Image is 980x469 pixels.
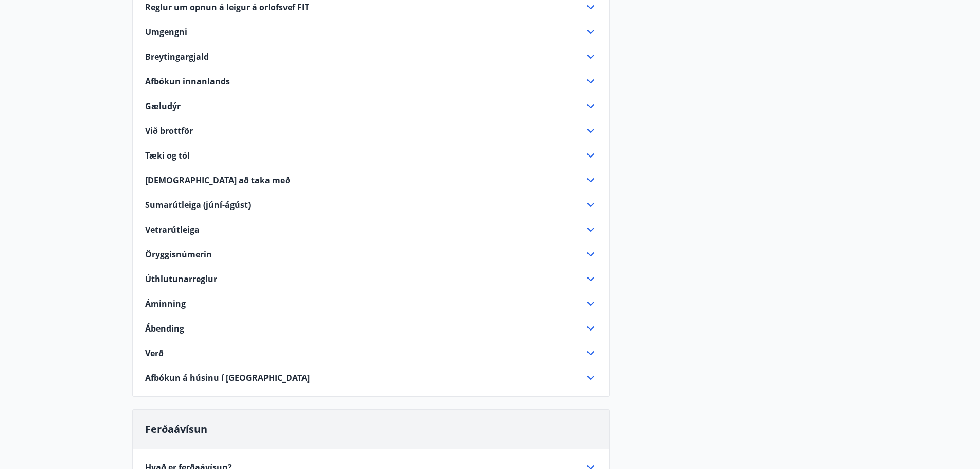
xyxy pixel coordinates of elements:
div: Verð [145,347,597,359]
span: Sumarútleiga (júní-ágúst) [145,199,251,211]
span: Umgengni [145,26,187,38]
div: Sumarútleiga (júní-ágúst) [145,199,597,211]
div: Reglur um opnun á leigur á orlofsvef FIT [145,1,597,13]
div: Öryggisnúmerin [145,248,597,260]
div: Umgengni [145,26,597,38]
span: Ábending [145,323,184,334]
span: [DEMOGRAPHIC_DATA] að taka með [145,175,290,186]
span: Við brottför [145,125,193,136]
span: Tæki og tól [145,150,190,161]
div: Við brottför [145,125,597,137]
span: Ferðaávísun [145,422,207,436]
span: Áminning [145,298,186,309]
div: Afbókun innanlands [145,75,597,88]
div: Vetrarútleiga [145,223,597,236]
span: Afbókun á húsinu í [GEOGRAPHIC_DATA] [145,372,310,384]
div: Afbókun á húsinu í [GEOGRAPHIC_DATA] [145,372,597,384]
div: [DEMOGRAPHIC_DATA] að taka með [145,174,597,186]
span: Úthlutunarreglur [145,273,217,285]
div: Gæludýr [145,100,597,112]
span: Reglur um opnun á leigur á orlofsvef FIT [145,2,309,13]
span: Gæludýr [145,100,181,112]
div: Ábending [145,322,597,335]
span: Öryggisnúmerin [145,249,212,260]
span: Verð [145,348,164,359]
div: Úthlutunarreglur [145,273,597,285]
div: Áminning [145,298,597,310]
div: Tæki og tól [145,149,597,162]
span: Breytingargjald [145,51,209,62]
div: Breytingargjald [145,50,597,63]
span: Vetrarútleiga [145,224,200,235]
span: Afbókun innanlands [145,76,230,87]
